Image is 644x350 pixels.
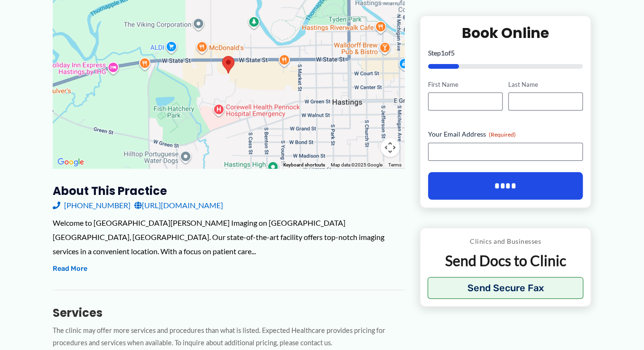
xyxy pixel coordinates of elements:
[53,184,404,198] h3: About this practice
[55,156,86,168] img: Google
[53,216,404,258] div: Welcome to [GEOGRAPHIC_DATA][PERSON_NAME] Imaging on [GEOGRAPHIC_DATA] [GEOGRAPHIC_DATA], [GEOGRA...
[55,156,86,168] a: Open this area in Google Maps (opens a new window)
[283,162,325,168] button: Keyboard shortcuts
[451,49,455,57] span: 5
[53,324,404,350] p: The clinic may offer more services and procedures than what is listed. Expected Healthcare provid...
[53,305,404,320] h3: Services
[489,131,516,138] span: (Required)
[428,277,584,299] button: Send Secure Fax
[428,50,583,56] p: Step of
[53,263,87,275] button: Read More
[428,80,503,89] label: First Name
[441,49,445,57] span: 1
[134,198,223,212] a: [URL][DOMAIN_NAME]
[381,138,400,157] button: Map camera controls
[428,252,584,270] p: Send Docs to Clinic
[388,162,401,167] a: Terms (opens in new tab)
[331,162,383,167] span: Map data ©2025 Google
[53,198,131,212] a: [PHONE_NUMBER]
[428,130,583,139] label: Your Email Address
[508,80,583,89] label: Last Name
[428,236,584,248] p: Clinics and Businesses
[428,24,583,42] h2: Book Online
